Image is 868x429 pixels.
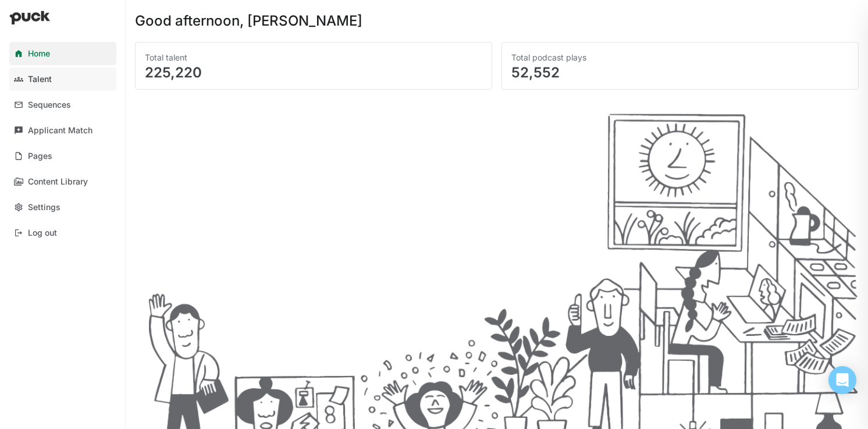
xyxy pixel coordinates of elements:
div: Total talent [145,52,482,63]
div: Good afternoon, [PERSON_NAME] [135,14,362,28]
div: Content Library [28,177,88,187]
div: 225,220 [145,66,482,80]
a: Applicant Match [9,119,116,142]
div: Talent [28,75,52,84]
a: Settings [9,196,116,219]
div: 52,552 [511,66,849,80]
div: Open Intercom Messenger [828,366,856,394]
div: Log out [28,228,57,238]
div: Settings [28,203,61,212]
div: Home [28,49,50,59]
div: Applicant Match [28,126,93,136]
a: Sequences [9,93,116,116]
a: Home [9,42,116,65]
a: Pages [9,144,116,168]
div: Pages [28,151,52,161]
div: Total podcast plays [511,52,849,63]
a: Talent [9,68,116,91]
a: Content Library [9,170,116,193]
div: Sequences [28,100,71,110]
